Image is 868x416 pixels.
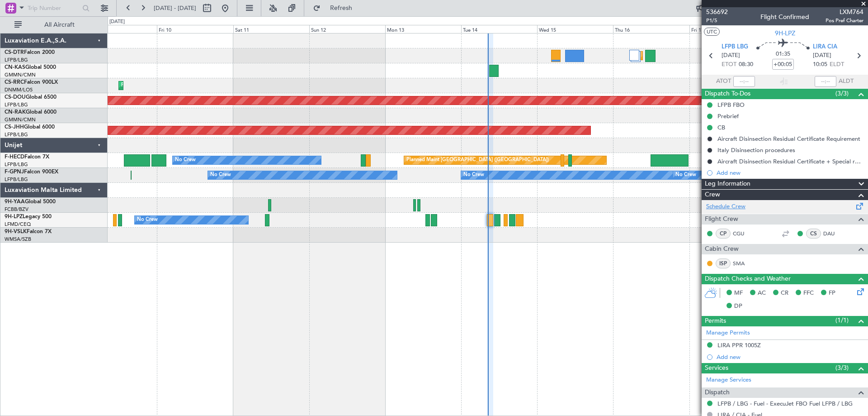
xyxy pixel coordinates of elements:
[5,95,26,100] span: CS-DOU
[5,101,28,108] a: LFPB/LBG
[5,169,24,175] span: F-GPNJ
[121,79,215,92] div: Planned Maint Lagos ([PERSON_NAME])
[705,89,750,99] span: Dispatch To-Dos
[5,86,33,93] a: DNMM/LOS
[758,289,766,298] span: AC
[705,214,738,225] span: Flight Crew
[5,80,58,85] a: CS-RRCFalcon 900LX
[739,60,753,69] span: 08:30
[5,72,36,78] a: GMMN/CMN
[829,289,835,298] span: FP
[5,57,28,63] a: LFPB/LBG
[716,258,731,268] div: ISP
[813,51,831,60] span: [DATE]
[5,206,28,213] a: FCBB/BZV
[5,161,28,168] a: LFPB/LBG
[839,77,854,86] span: ALDT
[823,230,844,238] a: DAU
[5,95,57,100] a: CS-DOUGlobal 6500
[5,169,58,175] a: F-GPNJFalcon 900EX
[233,25,309,33] div: Sat 11
[706,202,745,211] a: Schedule Crew
[717,158,863,165] div: Aircraft Disinsection Residual Certificate + Special request
[309,25,385,33] div: Sun 12
[716,229,731,239] div: CP
[835,363,849,373] span: (3/3)
[309,1,363,15] button: Refresh
[81,25,157,33] div: Thu 9
[5,176,28,183] a: LFPB/LBG
[461,25,537,33] div: Tue 14
[722,51,740,60] span: [DATE]
[5,236,31,243] a: WMSA/SZB
[322,5,360,11] span: Refresh
[733,259,753,268] a: SMA
[10,18,98,32] button: All Aircraft
[705,387,730,398] span: Dispatch
[5,214,52,220] a: 9H-LPZLegacy 500
[5,50,24,55] span: CS-DTR
[705,363,728,373] span: Services
[722,43,748,52] span: LFPB LBG
[463,168,484,182] div: No Crew
[717,400,853,407] a: LFPB / LBG - Fuel - ExecuJet FBO Fuel LFPB / LBG
[704,28,720,36] button: UTC
[716,77,731,86] span: ATOT
[803,289,814,298] span: FFC
[705,316,726,326] span: Permits
[734,302,742,311] span: DP
[733,76,755,87] input: --:--
[154,4,196,12] span: [DATE] - [DATE]
[734,289,743,298] span: MF
[826,17,863,24] span: Pos Pref Charter
[5,65,25,70] span: CN-KAS
[775,29,795,38] span: 9H-LPZ
[5,221,31,228] a: LFMD/CEQ
[705,190,720,200] span: Crew
[5,229,52,234] a: 9H-VSLKFalcon 7X
[717,135,860,143] div: Aircraft Disinsection Residual Certificate Requirement
[642,49,689,62] div: Planned Maint Sofia
[5,154,24,160] span: F-HECD
[28,1,80,15] input: Trip Number
[705,274,791,284] span: Dispatch Checks and Weather
[5,199,25,205] span: 9H-YAA
[537,25,613,33] div: Wed 15
[675,168,696,182] div: No Crew
[109,18,125,26] div: [DATE]
[830,60,844,69] span: ELDT
[813,43,837,52] span: LIRA CIA
[175,153,196,167] div: No Crew
[5,124,24,130] span: CS-JHH
[776,50,790,59] span: 01:35
[781,289,788,298] span: CR
[717,101,745,109] div: LFPB FBO
[826,7,863,17] span: LXM764
[5,65,56,70] a: CN-KASGlobal 5000
[5,110,26,115] span: CN-RAK
[705,179,750,189] span: Leg Information
[5,154,49,160] a: F-HECDFalcon 7X
[705,244,739,254] span: Cabin Crew
[5,50,55,55] a: CS-DTRFalcon 2000
[706,329,750,338] a: Manage Permits
[717,112,739,120] div: Prebrief
[5,199,56,205] a: 9H-YAAGlobal 5000
[5,229,27,234] span: 9H-VSLK
[717,124,725,131] div: CB
[5,110,57,115] a: CN-RAKGlobal 6000
[613,25,689,33] div: Thu 16
[733,230,753,238] a: CGU
[385,25,461,33] div: Mon 13
[137,213,158,227] div: No Crew
[406,153,549,167] div: Planned Maint [GEOGRAPHIC_DATA] ([GEOGRAPHIC_DATA])
[717,169,863,177] div: Add new
[835,316,849,325] span: (1/1)
[157,25,233,33] div: Fri 10
[760,12,809,22] div: Flight Confirmed
[706,17,728,24] span: P1/5
[717,353,863,361] div: Add new
[835,89,849,98] span: (3/3)
[210,168,231,182] div: No Crew
[813,60,827,69] span: 10:05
